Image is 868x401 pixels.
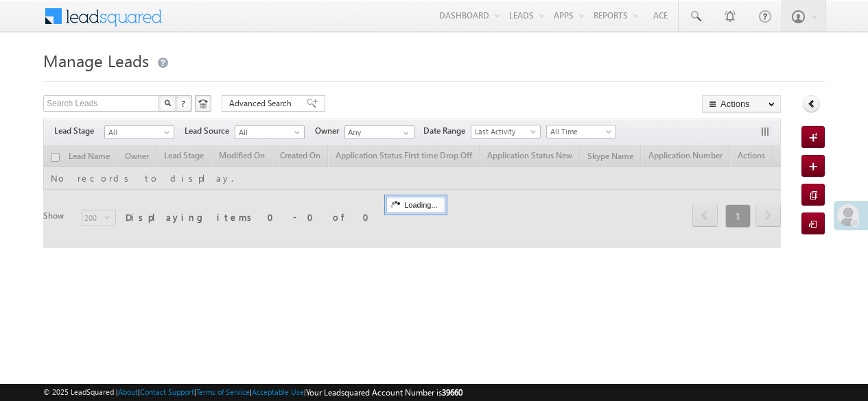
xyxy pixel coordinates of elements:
span: ? [181,97,187,109]
a: All [104,125,174,139]
button: ? [176,95,192,112]
span: Last Activity [471,125,537,138]
div: Loading... [386,197,445,213]
span: Date Range [423,125,471,137]
span: 39660 [442,387,462,398]
span: Lead Stage [54,125,104,137]
img: Search [164,99,171,106]
a: Last Activity [471,125,541,138]
span: All Time [547,125,612,138]
span: Your Leadsquared Account Number is [306,387,462,398]
span: Owner [315,125,344,137]
span: Manage Leads [43,49,149,71]
a: About [118,387,138,396]
span: Advanced Search [229,97,296,110]
a: All [235,125,305,139]
a: Show All Items [396,126,413,140]
span: © 2025 LeadSquared | | | | | [43,386,462,399]
a: Terms of Service [196,387,250,396]
span: Lead Source [185,125,235,137]
span: All [105,126,170,138]
a: All Time [546,125,616,138]
span: All [235,126,301,138]
button: Actions [702,95,781,112]
a: Acceptable Use [252,387,304,396]
a: Contact Support [140,387,194,396]
input: Type to Search [344,125,414,139]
